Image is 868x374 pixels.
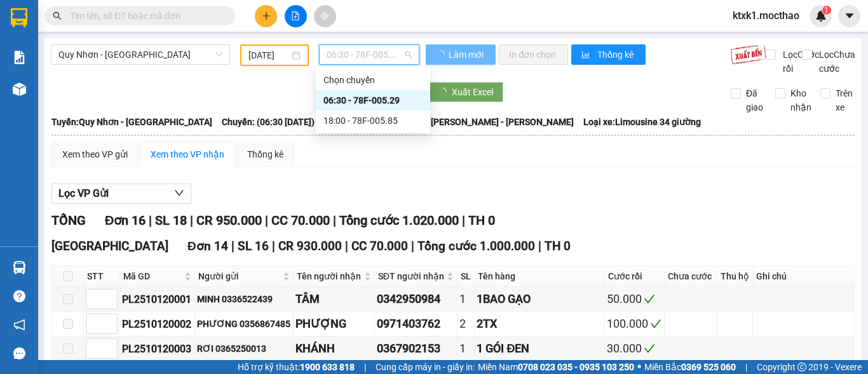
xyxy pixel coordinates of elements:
button: caret-down [838,5,860,27]
span: Quy Nhơn - Đà Lạt [58,45,222,64]
div: 0971403762 [377,315,456,333]
span: bar-chart [581,50,592,60]
div: 1 [459,290,472,308]
span: Lọc VP Gửi [58,185,109,201]
td: 0342950984 [375,287,458,312]
input: 12/10/2025 [248,48,289,62]
span: | [333,213,336,228]
span: Tài xế: [PERSON_NAME] - [PERSON_NAME] [404,115,574,129]
div: 2TX [477,315,602,333]
span: SĐT người nhận [378,269,445,283]
span: Lọc Cước rồi [778,48,821,76]
img: icon-new-feature [815,10,827,22]
strong: 1900 633 818 [300,362,355,372]
th: Thu hộ [717,266,753,287]
span: | [149,213,152,228]
span: | [411,239,414,253]
span: 06:30 - 78F-005.29 [327,45,412,64]
span: TH 0 [468,213,495,228]
td: KHÁNH [294,337,375,361]
span: Đơn 14 [187,239,228,253]
span: SL 16 [238,239,269,253]
span: Xuất Excel [452,85,493,99]
img: warehouse-icon [13,261,26,274]
span: ktxk1.mocthao [722,8,810,23]
button: Xuất Excel [428,82,503,102]
img: solution-icon [13,51,26,64]
span: [GEOGRAPHIC_DATA] [51,239,168,253]
td: PL2510120001 [120,287,195,312]
sup: 1 [822,6,831,15]
div: TÂM [295,290,372,308]
span: Miền Bắc [644,360,736,374]
button: aim [314,5,336,27]
span: 1 [824,6,829,15]
span: Đã giao [741,86,768,114]
span: message [13,347,25,359]
div: Xem theo VP nhận [151,147,224,161]
span: Miền Nam [478,360,634,374]
span: search [53,11,62,20]
span: | [272,239,275,253]
span: caret-down [844,10,855,22]
span: CR 950.000 [196,213,262,228]
td: PHƯỢNG [294,312,375,337]
span: | [364,360,366,374]
button: plus [255,5,277,27]
img: 9k= [730,44,766,65]
button: Làm mới [426,44,496,65]
div: Chọn chuyến [323,73,423,87]
span: | [538,239,541,253]
div: 1 GÓI ĐEN [477,340,602,357]
td: 0971403762 [375,312,458,337]
span: TỔNG [51,213,86,228]
div: 30.000 [607,340,661,357]
span: aim [320,11,329,20]
span: SL 18 [155,213,187,228]
span: Mã GD [123,269,182,283]
div: 0367902153 [377,340,456,357]
span: Chuyến: (06:30 [DATE]) [222,115,315,129]
th: Ghi chú [753,266,855,287]
td: 0367902153 [375,337,458,361]
div: 100.000 [607,315,661,333]
span: Lọc Chưa cước [814,48,857,76]
span: plus [262,11,271,20]
div: PHƯỢNG [295,315,372,333]
button: In đơn chọn [499,44,568,65]
span: file-add [291,11,300,20]
span: check [650,318,661,330]
button: bar-chartThống kê [571,44,646,65]
span: ⚪️ [637,364,641,370]
input: Tìm tên, số ĐT hoặc mã đơn [70,9,220,23]
span: question-circle [13,290,25,302]
span: CR 930.000 [278,239,342,253]
div: 1 [459,340,472,357]
button: file-add [285,5,307,27]
span: TH 0 [545,239,571,253]
td: TÂM [294,287,375,312]
div: 50.000 [607,290,661,308]
th: SL [458,266,475,287]
div: KHÁNH [295,340,372,357]
span: check [644,343,655,354]
span: Tên người nhận [297,269,362,283]
div: PL2510120001 [122,291,193,307]
span: Thống kê [597,48,635,62]
th: Chưa cước [665,266,717,287]
div: RƠI 0365250013 [197,342,291,356]
span: Tổng cước 1.000.000 [417,239,535,253]
span: down [174,188,184,198]
div: 0342950984 [377,290,456,308]
span: CC 70.000 [351,239,408,253]
th: Cước rồi [605,266,664,287]
strong: 0708 023 035 - 0935 103 250 [518,362,634,372]
img: warehouse-icon [13,83,26,96]
img: logo-vxr [11,8,27,27]
span: | [745,360,747,374]
th: STT [84,266,120,287]
span: Người gửi [198,269,280,283]
div: 2 [459,315,472,333]
span: CC 70.000 [271,213,330,228]
div: Chọn chuyến [316,70,430,90]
